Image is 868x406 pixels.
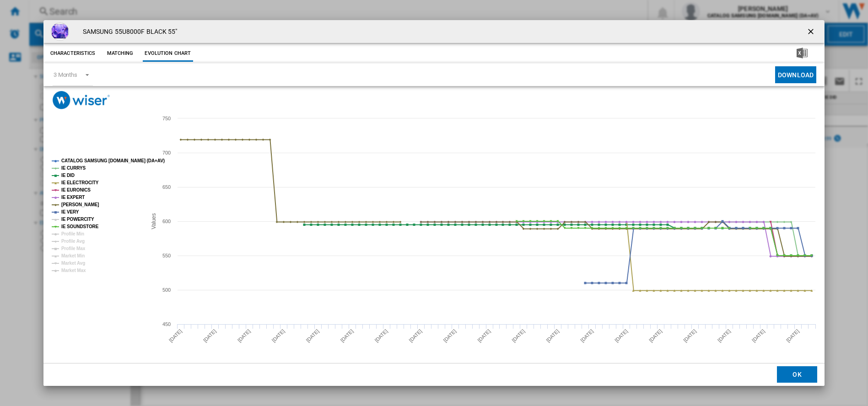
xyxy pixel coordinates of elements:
tspan: CATALOG SAMSUNG [DOMAIN_NAME] (DA+AV) [61,158,165,163]
img: excel-24x24.png [797,48,808,59]
tspan: 550 [162,253,171,258]
tspan: [DATE] [717,328,732,343]
tspan: Profile Min [61,231,84,236]
tspan: [DATE] [442,328,457,343]
tspan: IE VERY [61,209,79,214]
tspan: [DATE] [408,328,423,343]
tspan: IE EURONICS [61,187,91,192]
h4: SAMSUNG 55U8000F BLACK 55" [78,27,178,37]
tspan: 450 [162,321,171,327]
tspan: Profile Avg [61,239,85,244]
img: 1_-_43_50_55_58_U8000F_Front_1.png [51,22,69,41]
tspan: IE POWERCITY [61,217,94,222]
tspan: [DATE] [340,328,355,343]
tspan: 600 [162,219,171,224]
div: 3 Months [54,71,77,78]
md-dialog: Product popup [43,20,825,385]
tspan: Profile Max [61,246,86,251]
tspan: IE DID [61,173,75,178]
tspan: 500 [162,287,171,293]
tspan: [DATE] [511,328,526,343]
button: OK [777,366,817,383]
button: getI18NText('BUTTONS.CLOSE_DIALOG') [803,22,821,41]
img: logo_wiser_300x94.png [53,91,110,109]
tspan: [DATE] [545,328,560,343]
button: Evolution chart [143,45,194,62]
tspan: 750 [162,116,171,121]
tspan: [DATE] [614,328,629,343]
tspan: Values [151,213,157,229]
tspan: [DATE] [751,328,766,343]
tspan: 650 [162,184,171,190]
tspan: Market Avg [61,261,85,266]
tspan: [PERSON_NAME] [61,202,99,207]
tspan: [DATE] [305,328,320,343]
tspan: [DATE] [373,328,388,343]
button: Characteristics [48,45,98,62]
tspan: [DATE] [648,328,663,343]
tspan: [DATE] [237,328,252,343]
tspan: [DATE] [579,328,594,343]
tspan: [DATE] [202,328,217,343]
tspan: IE SOUNDSTORE [61,224,99,229]
tspan: [DATE] [682,328,697,343]
tspan: IE CURRYS [61,166,86,171]
tspan: [DATE] [271,328,286,343]
tspan: [DATE] [476,328,491,343]
tspan: IE EXPERT [61,195,85,200]
tspan: Market Min [61,253,85,258]
tspan: Market Max [61,268,86,273]
button: Download in Excel [782,45,822,62]
tspan: IE ELECTROCITY [61,180,99,185]
tspan: [DATE] [168,328,183,343]
ng-md-icon: getI18NText('BUTTONS.CLOSE_DIALOG') [806,27,817,38]
button: Download [775,66,816,83]
tspan: [DATE] [785,328,800,343]
button: Matching [100,45,140,62]
tspan: 700 [162,150,171,155]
